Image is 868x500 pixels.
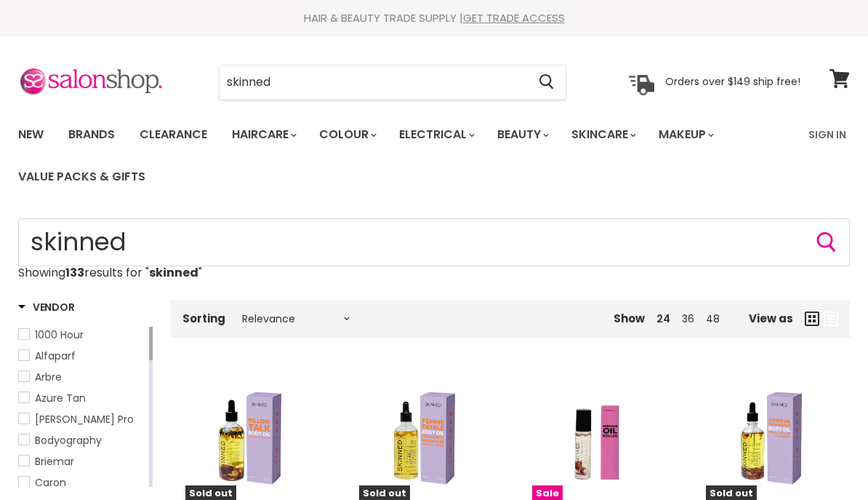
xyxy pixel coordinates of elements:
[18,218,850,266] input: Search
[800,119,855,150] a: Sign In
[656,311,670,326] a: 24
[149,264,198,281] strong: skinned
[7,114,800,198] ul: Main menu
[18,475,146,491] a: Caron
[35,391,86,405] span: Azure Tan
[35,370,62,384] span: Arbre
[219,65,566,100] form: Product
[7,119,55,150] a: New
[18,411,146,427] a: Barber Pro
[18,300,74,314] h3: Vendor
[560,119,645,150] a: Skincare
[815,231,838,254] button: Search
[486,119,558,150] a: Beauty
[18,327,146,343] a: 1000 Hour
[35,412,134,426] span: [PERSON_NAME] Pro
[648,119,723,150] a: Makeup
[527,66,566,99] button: Search
[18,390,146,406] a: Azure Tan
[706,311,720,326] a: 48
[221,119,305,150] a: Haircare
[35,328,84,342] span: 1000 Hour
[182,312,225,325] label: Sorting
[65,264,84,281] strong: 133
[18,348,146,364] a: Alfaparf
[220,66,527,99] input: Search
[35,433,102,448] span: Bodyography
[388,119,483,150] a: Electrical
[35,349,76,363] span: Alfaparf
[18,453,146,469] a: Briemar
[18,432,146,448] a: Bodyography
[665,75,800,88] p: Orders over $149 ship free!
[18,266,850,279] p: Showing results for " "
[35,454,74,469] span: Briemar
[35,475,66,490] span: Caron
[129,119,218,150] a: Clearance
[682,311,694,326] a: 36
[614,311,645,326] span: Show
[7,162,156,192] a: Value Packs & Gifts
[308,119,385,150] a: Colour
[463,10,565,25] a: GET TRADE ACCESS
[18,218,850,266] form: Product
[18,369,146,385] a: Arbre
[749,312,793,325] span: View as
[57,119,126,150] a: Brands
